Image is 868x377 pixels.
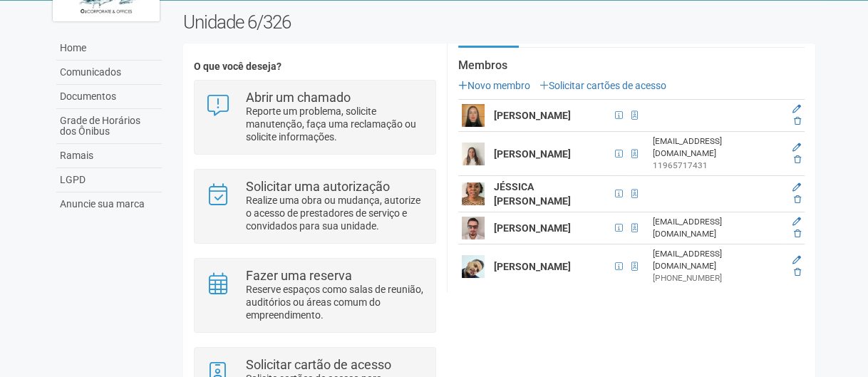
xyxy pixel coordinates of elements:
[458,80,530,91] a: Novo membro
[246,179,390,194] strong: Solicitar uma autorização
[462,217,485,239] img: user.png
[653,216,777,240] div: [EMAIL_ADDRESS][DOMAIN_NAME]
[794,267,801,277] a: Excluir membro
[205,91,424,143] a: Abrir um chamado Reporte um problema, solicite manutenção, faça uma reclamação ou solicite inform...
[792,143,801,153] a: Editar membro
[792,182,801,192] a: Editar membro
[183,11,815,33] h2: Unidade 6/326
[494,148,571,160] strong: [PERSON_NAME]
[494,181,571,207] strong: JÉSSICA [PERSON_NAME]
[494,222,571,234] strong: [PERSON_NAME]
[56,36,162,61] a: Home
[539,80,666,91] a: Solicitar cartões de acesso
[794,116,801,126] a: Excluir membro
[462,104,485,127] img: user.png
[794,229,801,239] a: Excluir membro
[792,255,801,265] a: Editar membro
[205,180,424,232] a: Solicitar uma autorização Realize uma obra ou mudança, autorize o acesso de prestadores de serviç...
[794,195,801,205] a: Excluir membro
[194,61,435,72] h4: O que você deseja?
[494,110,571,121] strong: [PERSON_NAME]
[653,248,777,272] div: [EMAIL_ADDRESS][DOMAIN_NAME]
[792,104,801,114] a: Editar membro
[792,217,801,227] a: Editar membro
[246,90,351,105] strong: Abrir um chamado
[56,109,162,144] a: Grade de Horários dos Ônibus
[653,272,777,284] div: [PHONE_NUMBER]
[494,261,571,272] strong: [PERSON_NAME]
[246,283,425,321] p: Reserve espaços como salas de reunião, auditórios ou áreas comum do empreendimento.
[205,269,424,321] a: Fazer uma reserva Reserve espaços como salas de reunião, auditórios ou áreas comum do empreendime...
[794,155,801,165] a: Excluir membro
[246,357,391,372] strong: Solicitar cartão de acesso
[246,194,425,232] p: Realize uma obra ou mudança, autorize o acesso de prestadores de serviço e convidados para sua un...
[462,143,485,165] img: user.png
[56,192,162,216] a: Anuncie sua marca
[56,168,162,192] a: LGPD
[246,105,425,143] p: Reporte um problema, solicite manutenção, faça uma reclamação ou solicite informações.
[653,160,777,172] div: 11965717431
[56,144,162,168] a: Ramais
[458,59,805,72] strong: Membros
[246,268,352,283] strong: Fazer uma reserva
[56,61,162,85] a: Comunicados
[653,135,777,160] div: [EMAIL_ADDRESS][DOMAIN_NAME]
[56,85,162,109] a: Documentos
[462,255,485,278] img: user.png
[462,182,485,205] img: user.png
